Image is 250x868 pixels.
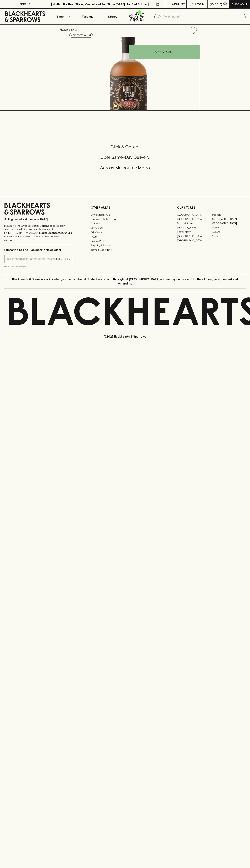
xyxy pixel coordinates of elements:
a: Gift Cards [91,230,159,235]
p: Stores [108,14,117,19]
p: It is against the law to sell or supply alcohol to, or to obtain alcohol on behalf of a person un... [4,224,73,242]
p: ADD TO CART [155,50,174,54]
input: Try "Pinot noir" [163,14,243,20]
p: SUBSCRIBE [56,257,71,261]
a: Business & Bulk Gifting [91,217,159,221]
div: Call to action block [4,130,246,189]
a: [GEOGRAPHIC_DATA] [211,221,246,225]
p: OTHER AREAS [91,205,159,210]
h5: Across Melbourne Metro [4,165,246,171]
a: FAQ's [91,235,159,239]
p: Shop [56,14,64,19]
a: Contact Us [91,226,159,230]
strong: Liquor License #32064953 [39,231,72,234]
p: $0.00 [210,2,218,6]
p: Subscribe to The Blackhearts Newsletter [4,248,73,252]
p: FIND US [19,2,31,6]
a: SHOP [71,28,79,31]
a: [GEOGRAPHIC_DATA] [177,217,211,221]
p: Tastings [82,14,93,19]
a: Brunswick West [177,221,211,225]
p: Blackhearts & Sparrows acknowledges the traditional Custodians of land throughout [GEOGRAPHIC_DAT... [7,277,243,286]
a: Prahran [211,234,246,238]
a: Terms & Conditions [91,248,159,252]
button: Add to wishlist [188,26,198,35]
a: Bottle Drop FAQ's [91,213,159,217]
a: Careers [91,221,159,226]
p: Login [195,2,204,6]
a: Geelong [211,230,246,234]
a: Fitzroy [211,225,246,230]
p: 0 [224,3,226,5]
a: Tastings [75,9,100,24]
p: OUR STORES [177,205,246,210]
button: Add to wishlist [69,33,93,38]
a: Braddon [211,213,246,217]
a: Privacy Policy [91,239,159,243]
a: [GEOGRAPHIC_DATA] [177,234,211,238]
a: Shipping Information [91,243,159,248]
p: Wishlist [172,2,185,6]
input: e.g. jane@blackheartsandsparrows.com.au [7,256,55,262]
a: Fitzroy North [177,230,211,234]
p: Sibling owned and run since [DATE] [4,218,73,221]
button: SUBSCRIBE [55,255,73,263]
a: HOME [60,28,68,31]
button: Shop [50,9,75,24]
a: [PERSON_NAME] [177,225,211,230]
a: [GEOGRAPHIC_DATA] [177,238,211,243]
a: [GEOGRAPHIC_DATA] [177,213,211,217]
a: Stores [100,9,125,24]
p: Checkout [231,2,247,6]
p: We will never spam you [4,265,73,268]
a: [GEOGRAPHIC_DATA] [211,217,246,221]
h5: Uber Same-Day Delivery [4,154,246,160]
button: ADD TO CART [129,45,200,59]
h5: Click & Collect [4,144,246,150]
img: 34625.png [57,37,200,110]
